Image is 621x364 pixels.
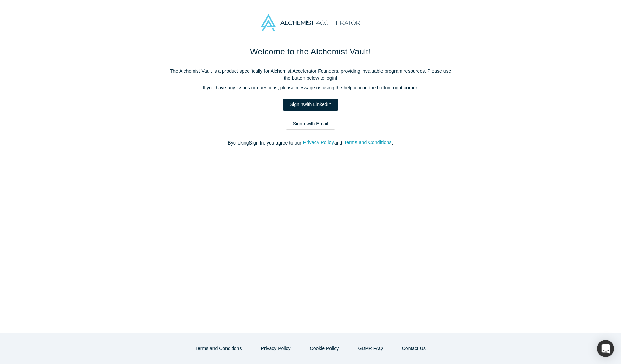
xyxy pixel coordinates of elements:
p: If you have any issues or questions, please message us using the help icon in the bottom right co... [167,84,454,91]
a: SignInwith Email [286,118,336,130]
button: Privacy Policy [303,139,334,147]
a: SignInwith LinkedIn [283,99,338,111]
a: GDPR FAQ [351,342,390,354]
button: Privacy Policy [254,342,298,354]
button: Cookie Policy [303,342,346,354]
button: Terms and Conditions [188,342,249,354]
p: By clicking Sign In , you agree to our and . [167,139,454,147]
p: The Alchemist Vault is a product specifically for Alchemist Accelerator Founders, providing inval... [167,67,454,82]
h1: Welcome to the Alchemist Vault! [167,46,454,58]
button: Contact Us [395,342,433,354]
button: Terms and Conditions [344,139,392,147]
img: Alchemist Accelerator Logo [261,14,360,31]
